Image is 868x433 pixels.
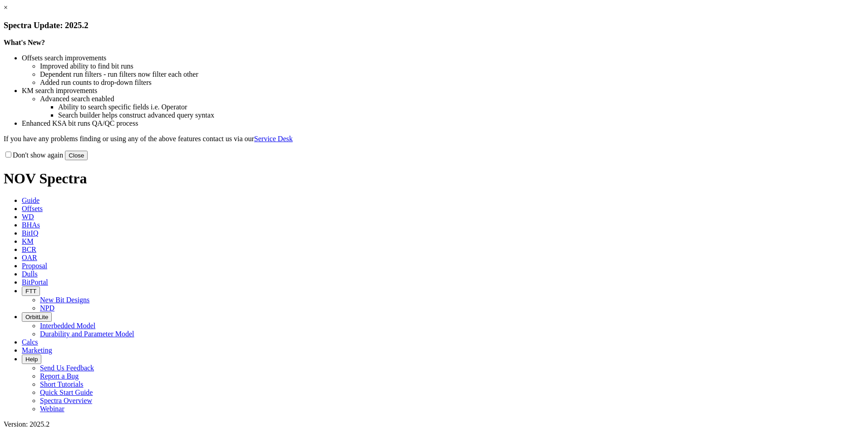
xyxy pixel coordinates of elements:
a: Send Us Feedback [40,364,94,372]
a: Webinar [40,405,64,413]
li: Added run counts to drop-down filters [40,79,864,87]
span: OAR [22,254,37,261]
a: Report a Bug [40,372,79,380]
a: New Bit Designs [40,296,89,304]
span: KM [22,237,34,245]
span: Dulls [22,270,38,278]
a: Short Tutorials [40,380,84,388]
span: Offsets [22,205,43,212]
a: × [4,4,8,11]
li: Enhanced KSA bit runs QA/QC process [22,119,864,128]
li: Improved ability to find bit runs [40,62,864,70]
a: Spectra Overview [40,397,92,404]
label: Don't show again [4,151,63,159]
button: Close [65,151,88,160]
p: If you have any problems finding or using any of the above features contact us via our [4,135,864,143]
input: Don't show again [5,152,11,157]
span: Help [25,356,38,363]
span: FTT [25,288,36,295]
li: Search builder helps construct advanced query syntax [58,111,864,119]
a: Quick Start Guide [40,389,93,396]
span: BHAs [22,221,40,229]
li: Offsets search improvements [22,54,864,62]
li: KM search improvements [22,87,864,95]
strong: What's New? [4,39,45,46]
span: OrbitLite [25,314,48,320]
a: NPD [40,304,54,312]
span: BCR [22,246,36,253]
a: Service Desk [254,135,293,143]
span: Proposal [22,262,47,270]
span: Calcs [22,338,38,346]
span: Marketing [22,346,52,354]
span: BitIQ [22,229,38,237]
span: BitPortal [22,278,48,286]
li: Advanced search enabled [40,95,864,103]
span: WD [22,213,34,221]
a: Interbedded Model [40,322,95,330]
h3: Spectra Update: 2025.2 [4,20,864,30]
div: Version: 2025.2 [4,420,864,428]
h1: NOV Spectra [4,170,864,187]
span: Guide [22,197,39,204]
li: Dependent run filters - run filters now filter each other [40,70,864,79]
a: Durability and Parameter Model [40,330,134,338]
li: Ability to search specific fields i.e. Operator [58,103,864,111]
